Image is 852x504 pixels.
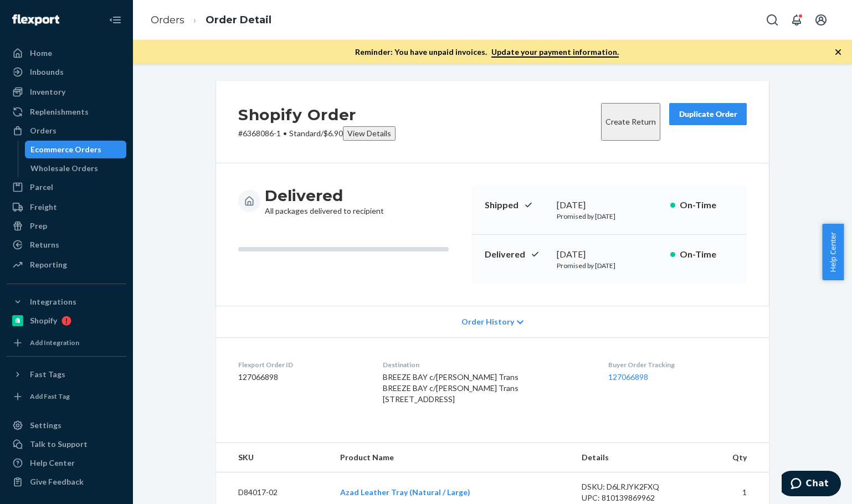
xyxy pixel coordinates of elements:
[30,369,65,380] div: Fast Tags
[142,4,280,37] ol: breadcrumbs
[679,109,737,120] div: Duplicate Order
[7,293,126,311] button: Integrations
[25,141,127,158] a: Ecommerce Orders
[7,83,126,101] a: Inventory
[340,487,470,497] a: Azad Leather Tray (Natural / Large)
[30,86,65,97] div: Inventory
[30,392,70,401] div: Add Fast Tag
[7,198,126,216] a: Freight
[30,202,57,213] div: Freight
[7,312,126,330] a: Shopify
[669,103,747,125] button: Duplicate Order
[557,199,661,212] div: [DATE]
[461,316,514,327] span: Order History
[30,182,53,193] div: Parcel
[7,44,126,62] a: Home
[216,443,331,472] th: SKU
[7,435,126,453] button: Talk to Support
[782,471,841,498] iframe: Opens a widget where you can chat to one of our agents
[355,47,619,58] p: Reminder: You have unpaid invoices.
[608,372,648,382] a: 127066898
[7,217,126,235] a: Prep
[30,439,88,450] div: Talk to Support
[30,457,75,469] div: Help Center
[810,9,832,31] button: Open account menu
[289,128,321,138] span: Standard
[7,103,126,121] a: Replenishments
[238,126,396,141] p: # 6368086-1 / $6.90
[761,9,783,31] button: Open Search Box
[347,128,391,139] div: View Details
[238,360,365,369] dt: Flexport Order ID
[582,492,686,503] div: UPC: 810139869962
[238,103,396,126] h2: Shopify Order
[601,103,660,141] button: Create Return
[573,443,695,472] th: Details
[582,481,686,492] div: DSKU: D6LRJYK2FXQ
[7,63,126,81] a: Inbounds
[491,47,619,58] a: Update your payment information.
[30,338,79,347] div: Add Integration
[30,239,59,250] div: Returns
[283,128,287,138] span: •
[30,48,52,59] div: Home
[680,199,733,212] p: On-Time
[695,443,769,472] th: Qty
[25,160,127,177] a: Wholesale Orders
[30,163,98,174] div: Wholesale Orders
[151,14,184,26] a: Orders
[557,261,661,270] p: Promised by [DATE]
[383,372,519,404] span: BREEZE BAY c/[PERSON_NAME] Trans BREEZE BAY c/[PERSON_NAME] Trans [STREET_ADDRESS]
[265,186,384,217] div: All packages delivered to recipient
[30,420,61,431] div: Settings
[12,14,59,25] img: Flexport logo
[557,212,661,221] p: Promised by [DATE]
[30,296,76,307] div: Integrations
[786,9,808,31] button: Open notifications
[7,236,126,254] a: Returns
[7,256,126,274] a: Reporting
[30,220,47,232] div: Prep
[265,186,384,205] h3: Delivered
[7,178,126,196] a: Parcel
[822,224,844,280] button: Help Center
[104,9,126,31] button: Close Navigation
[343,126,396,141] button: View Details
[557,248,661,261] div: [DATE]
[485,248,548,261] p: Delivered
[680,248,733,261] p: On-Time
[30,125,57,136] div: Orders
[30,259,67,270] div: Reporting
[7,366,126,383] button: Fast Tags
[7,388,126,405] a: Add Fast Tag
[485,199,548,212] p: Shipped
[331,443,573,472] th: Product Name
[7,454,126,472] a: Help Center
[206,14,271,26] a: Order Detail
[30,144,101,155] div: Ecommerce Orders
[383,360,591,369] dt: Destination
[7,334,126,352] a: Add Integration
[7,473,126,491] button: Give Feedback
[30,315,57,326] div: Shopify
[238,372,365,383] dd: 127066898
[7,122,126,140] a: Orders
[30,106,89,117] div: Replenishments
[7,416,126,434] a: Settings
[30,476,84,487] div: Give Feedback
[30,66,64,78] div: Inbounds
[608,360,747,369] dt: Buyer Order Tracking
